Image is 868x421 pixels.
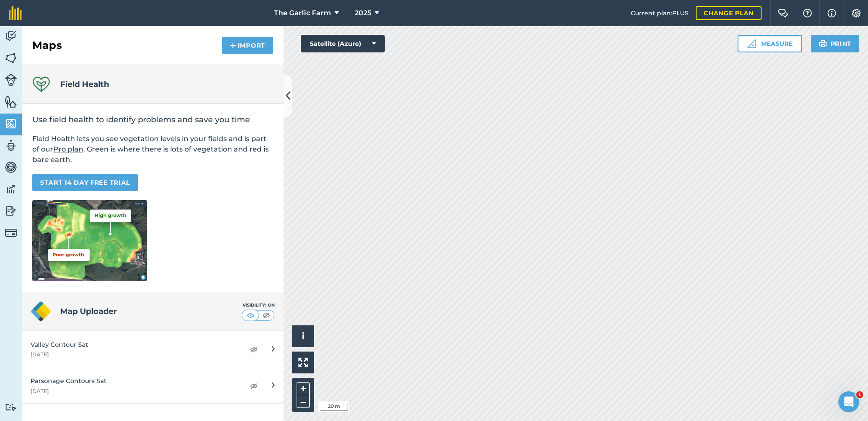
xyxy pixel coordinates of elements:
[5,52,17,65] img: svg+xml;base64,PHN2ZyB4bWxucz0iaHR0cDovL3d3dy53My5vcmcvMjAwMC9zdmciIHdpZHRoPSI1NiIgaGVpZ2h0PSI2MC...
[747,39,756,48] img: Ruler icon
[31,351,236,358] div: [DATE]
[819,38,827,49] img: svg+xml;base64,PHN2ZyB4bWxucz0iaHR0cDovL3d3dy53My5vcmcvMjAwMC9zdmciIHdpZHRoPSIxOSIgaGVpZ2h0PSIyNC...
[32,114,273,125] h2: Use field health to identify problems and save you time
[250,380,258,391] img: svg+xml;base64,PHN2ZyB4bWxucz0iaHR0cDovL3d3dy53My5vcmcvMjAwMC9zdmciIHdpZHRoPSIxOCIgaGVpZ2h0PSIyNC...
[5,183,17,196] img: svg+xml;base64,PD94bWwgdmVyc2lvbj0iMS4wIiBlbmNvZGluZz0idXRmLTgiPz4KPCEtLSBHZW5lcmF0b3I6IEFkb2JlIE...
[60,305,242,317] h4: Map Uploader
[297,382,310,395] button: +
[53,145,83,153] a: Pro plan
[5,161,17,174] img: svg+xml;base64,PD94bWwgdmVyc2lvbj0iMS4wIiBlbmNvZGluZz0idXRmLTgiPz4KPCEtLSBHZW5lcmF0b3I6IEFkb2JlIE...
[802,9,813,17] img: A question mark icon
[31,340,236,349] div: Valley Contour Sat
[851,9,861,17] img: A cog icon
[5,74,17,86] img: svg+xml;base64,PD94bWwgdmVyc2lvbj0iMS4wIiBlbmNvZGluZz0idXRmLTgiPz4KPCEtLSBHZW5lcmF0b3I6IEFkb2JlIE...
[778,9,788,17] img: Two speech bubbles overlapping with the left bubble in the forefront
[5,139,17,152] img: svg+xml;base64,PD94bWwgdmVyc2lvbj0iMS4wIiBlbmNvZGluZz0idXRmLTgiPz4KPCEtLSBHZW5lcmF0b3I6IEFkb2JlIE...
[5,117,17,130] img: svg+xml;base64,PHN2ZyB4bWxucz0iaHR0cDovL3d3dy53My5vcmcvMjAwMC9zdmciIHdpZHRoPSI1NiIgaGVpZ2h0PSI2MC...
[838,391,859,412] iframe: Intercom live chat
[5,30,17,43] img: svg+xml;base64,PD94bWwgdmVyc2lvbj0iMS4wIiBlbmNvZGluZz0idXRmLTgiPz4KPCEtLSBHZW5lcmF0b3I6IEFkb2JlIE...
[811,35,860,52] button: Print
[5,403,17,411] img: svg+xml;base64,PD94bWwgdmVyc2lvbj0iMS4wIiBlbmNvZGluZz0idXRmLTgiPz4KPCEtLSBHZW5lcmF0b3I6IEFkb2JlIE...
[230,40,236,51] img: svg+xml;base64,PHN2ZyB4bWxucz0iaHR0cDovL3d3dy53My5vcmcvMjAwMC9zdmciIHdpZHRoPSIxNCIgaGVpZ2h0PSIyNC...
[355,8,371,18] span: 2025
[245,311,256,320] img: svg+xml;base64,PHN2ZyB4bWxucz0iaHR0cDovL3d3dy53My5vcmcvMjAwMC9zdmciIHdpZHRoPSI1MCIgaGVpZ2h0PSI0MC...
[292,325,314,347] button: i
[22,331,284,367] a: Valley Contour Sat[DATE]
[32,38,62,52] h2: Maps
[32,174,138,191] a: START 14 DAY FREE TRIAL
[31,388,236,395] div: [DATE]
[31,301,51,322] img: logo
[274,8,331,18] span: The Garlic Farm
[60,78,109,90] h4: Field Health
[631,8,689,18] span: Current plan : PLUS
[261,311,272,320] img: svg+xml;base64,PHN2ZyB4bWxucz0iaHR0cDovL3d3dy53My5vcmcvMjAwMC9zdmciIHdpZHRoPSI1MCIgaGVpZ2h0PSI0MC...
[302,331,304,342] span: i
[9,6,22,20] img: fieldmargin Logo
[22,367,284,404] a: Parsonage Contours Sat[DATE]
[5,204,17,217] img: svg+xml;base64,PD94bWwgdmVyc2lvbj0iMS4wIiBlbmNvZGluZz0idXRmLTgiPz4KPCEtLSBHZW5lcmF0b3I6IEFkb2JlIE...
[298,358,308,367] img: Four arrows, one pointing top left, one top right, one bottom right and the last bottom left
[242,302,275,309] div: Visibility: On
[32,134,273,165] p: Field Health lets you see vegetation levels in your fields and is part of our . Green is where th...
[250,344,258,354] img: svg+xml;base64,PHN2ZyB4bWxucz0iaHR0cDovL3d3dy53My5vcmcvMjAwMC9zdmciIHdpZHRoPSIxOCIgaGVpZ2h0PSIyNC...
[827,8,836,18] img: svg+xml;base64,PHN2ZyB4bWxucz0iaHR0cDovL3d3dy53My5vcmcvMjAwMC9zdmciIHdpZHRoPSIxNyIgaGVpZ2h0PSIxNy...
[297,395,310,408] button: –
[5,227,17,239] img: svg+xml;base64,PD94bWwgdmVyc2lvbj0iMS4wIiBlbmNvZGluZz0idXRmLTgiPz4KPCEtLSBHZW5lcmF0b3I6IEFkb2JlIE...
[738,35,802,52] button: Measure
[856,391,863,398] span: 1
[696,6,762,20] a: Change plan
[301,35,385,52] button: Satellite (Azure)
[31,376,236,386] div: Parsonage Contours Sat
[5,95,17,108] img: svg+xml;base64,PHN2ZyB4bWxucz0iaHR0cDovL3d3dy53My5vcmcvMjAwMC9zdmciIHdpZHRoPSI1NiIgaGVpZ2h0PSI2MC...
[222,37,273,54] button: Import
